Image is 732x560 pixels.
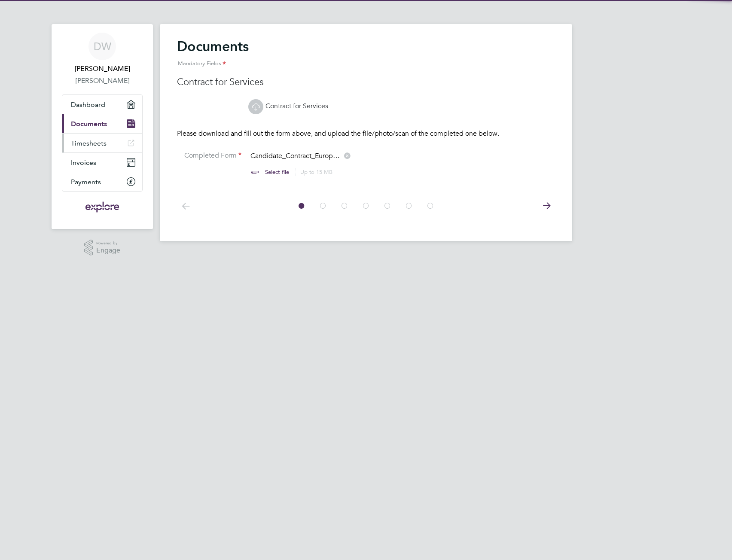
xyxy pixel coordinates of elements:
label: Completed Form [177,151,241,160]
div: Mandatory Fields [177,55,555,73]
a: Timesheets [62,134,142,152]
span: Invoices [71,158,96,167]
span: Powered by [96,240,120,247]
a: Payments [62,172,142,191]
a: [PERSON_NAME] [62,76,143,86]
p: Please download and fill out the form above, and upload the file/photo/scan of the completed one ... [177,129,555,138]
span: DW [94,41,111,52]
a: Powered byEngage [84,240,121,256]
span: Daniel Witkowski [62,64,143,74]
span: Engage [96,247,120,254]
a: Invoices [62,153,142,172]
h2: Documents [177,38,555,73]
h3: Contract for Services [177,76,555,88]
nav: Main navigation [52,24,153,229]
span: Dashboard [71,100,105,109]
a: DW[PERSON_NAME] [62,33,143,74]
a: Go to home page [62,200,143,214]
span: Documents [71,120,107,128]
a: Dashboard [62,95,142,114]
a: Documents [62,114,142,133]
img: exploregroup-logo-retina.png [85,200,120,214]
span: Payments [71,178,101,186]
a: Contract for Services [248,102,328,110]
span: Timesheets [71,139,107,147]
